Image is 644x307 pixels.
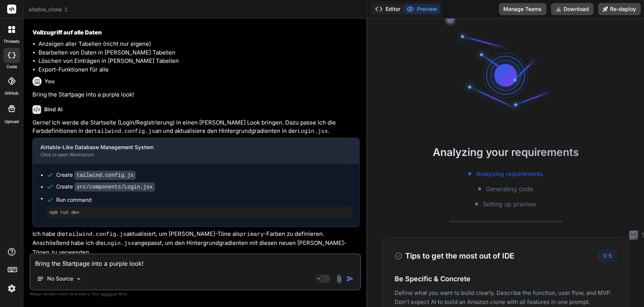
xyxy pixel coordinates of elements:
[38,65,360,74] li: Export-Funktionen für alle
[56,183,155,191] div: Create
[5,118,19,125] label: Upload
[499,3,546,15] button: Manage Teams
[56,196,352,204] span: Run command
[483,199,536,209] span: Setting up preview
[104,240,134,247] code: Login.jsx
[551,3,593,15] button: Download
[598,3,641,15] button: Re-deploy
[75,276,82,282] img: Pick Models
[44,106,63,113] h6: Bind AI
[32,29,102,36] strong: Vollzugriff auf alle Daten
[367,144,644,160] h2: Analyzing your requirements
[297,128,328,135] code: Login.jsx
[240,231,264,238] code: primary
[49,210,349,216] pre: npm run dev
[32,118,360,136] p: Gerne! Ich werde die Startseite (Login/Registrierung) in einen [PERSON_NAME] Look bringen. Dazu p...
[395,250,514,262] h3: Tips to get the most out of IDE
[6,64,17,70] label: code
[5,282,18,295] img: settings
[372,4,403,14] button: Editor
[598,250,616,262] div: /
[38,57,360,65] li: Löschen von Einträgen in [PERSON_NAME] Tabellen
[5,90,18,97] label: GitHub
[38,48,360,57] li: Bearbeiten von Daten in [PERSON_NAME] Tabellen
[486,184,533,193] span: Generating code
[56,171,136,179] div: Create
[346,275,354,282] img: icon
[40,143,339,151] div: Airtable-Like Database Management System
[609,252,612,259] span: 5
[403,4,440,14] button: Preview
[476,169,543,178] span: Analyzing requirements
[603,252,605,259] span: 1
[101,291,115,296] span: privacy
[65,231,126,238] code: tailwind.config.js
[38,40,360,48] li: Anzeigen aller Tabellen (nicht nur eigene)
[74,171,136,180] code: tailwind.config.js
[32,230,360,257] p: Ich habe die aktualisiert, um [PERSON_NAME]-Töne als -Farben zu definieren. Anschließend habe ich...
[47,275,73,282] p: No Source
[45,78,55,85] h6: You
[94,128,155,135] code: tailwind.config.js
[74,182,155,192] code: src/components/Login.jsx
[40,152,339,158] div: Click to open Workbench
[395,274,616,284] h4: Be Specific & Concrete
[3,38,20,45] label: threads
[32,90,360,99] p: Bring the Startpage into a purple look!
[335,274,343,283] img: attachment
[33,138,347,163] button: Airtable-Like Database Management SystemClick to open Workbench
[29,6,69,13] span: aitable_clone
[29,290,361,298] p: Always double-check its answers. Your in Bind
